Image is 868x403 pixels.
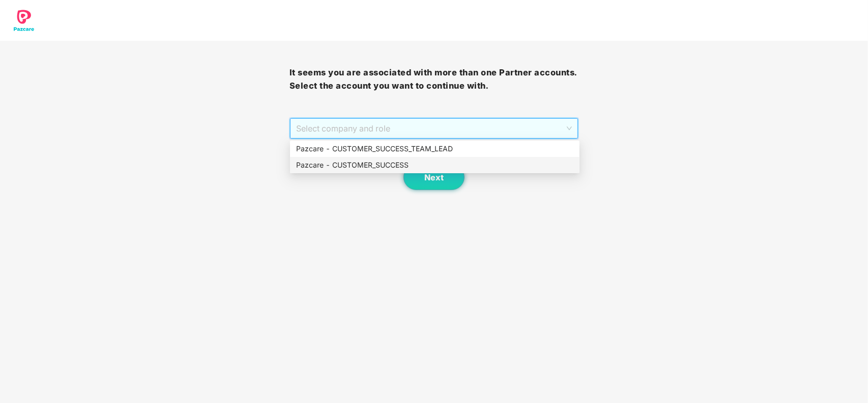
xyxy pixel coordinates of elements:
[290,66,579,92] h3: It seems you are associated with more than one Partner accounts. Select the account you want to c...
[403,165,465,190] button: Next
[290,157,580,173] div: Pazcare - CUSTOMER_SUCCESS
[290,141,580,157] div: Pazcare - CUSTOMER_SUCCESS_TEAM_LEAD
[296,119,572,138] span: Select company and role
[296,143,573,154] div: Pazcare - CUSTOMER_SUCCESS_TEAM_LEAD
[296,159,573,171] div: Pazcare - CUSTOMER_SUCCESS
[424,173,444,182] span: Next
